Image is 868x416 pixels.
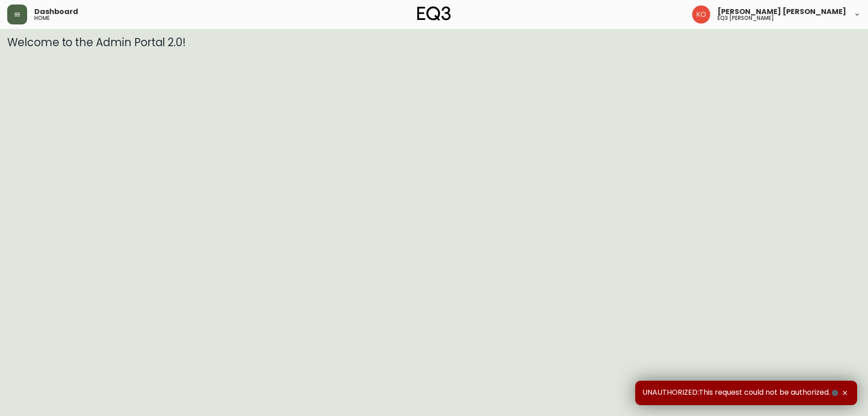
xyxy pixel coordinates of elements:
[692,5,710,24] img: 9beb5e5239b23ed26e0d832b1b8f6f2a
[34,15,50,21] h5: home
[34,8,78,15] span: Dashboard
[717,15,774,21] h5: eq3 [PERSON_NAME]
[7,36,861,49] h3: Welcome to the Admin Portal 2.0!
[417,6,451,21] img: logo
[717,8,846,15] span: [PERSON_NAME] [PERSON_NAME]
[642,388,840,398] span: UNAUTHORIZED:This request could not be authorized.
